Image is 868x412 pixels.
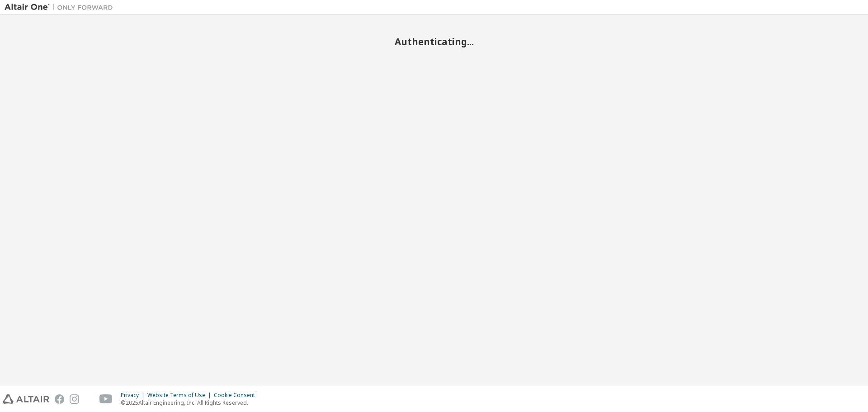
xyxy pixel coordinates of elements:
h2: Authenticating... [5,36,863,47]
img: instagram.svg [70,394,79,404]
img: altair_logo.svg [3,394,49,404]
img: facebook.svg [55,394,64,404]
img: Altair One [5,3,118,12]
div: Website Terms of Use [147,392,214,399]
div: Privacy [121,392,147,399]
div: Cookie Consent [214,392,260,399]
img: youtube.svg [99,394,113,404]
p: © 2025 Altair Engineering, Inc. All Rights Reserved. [121,399,260,407]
